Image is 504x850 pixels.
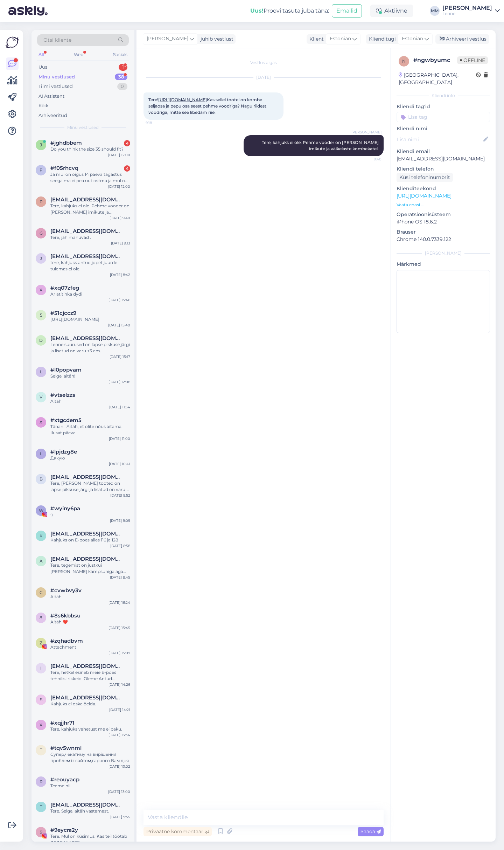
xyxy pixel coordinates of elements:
[50,802,123,808] span: Tohus96@gmail.com
[143,74,384,81] div: [DATE]
[148,97,267,115] span: Tere! Kas sellel tootel on kombe seljaosa ja pepu osa seest pehme voodriga? Nagu riidest voodriga...
[40,369,42,374] span: l
[50,505,80,512] span: #wyiny6pa
[250,7,264,14] b: Uus!
[397,261,490,268] p: Märkmed
[108,764,130,769] div: [DATE] 13:02
[307,35,324,43] div: Klient
[112,50,129,59] div: Socials
[402,35,423,43] span: Estonian
[146,120,172,125] span: 9:18
[147,35,188,43] span: [PERSON_NAME]
[50,316,130,323] div: [URL][DOMAIN_NAME]
[38,74,75,81] div: Minu vestlused
[397,125,490,132] p: Kliendi nimi
[124,140,130,146] div: 4
[40,312,42,318] span: 5
[108,789,130,794] div: [DATE] 13:00
[108,379,130,385] div: [DATE] 12:08
[110,575,130,580] div: [DATE] 8:45
[117,83,127,90] div: 0
[109,461,130,467] div: [DATE] 10:41
[40,640,42,645] span: z
[40,779,43,784] span: r
[109,436,130,441] div: [DATE] 11:00
[40,533,43,538] span: k
[50,423,130,436] div: Tänan!! Aitäh, et olite nõus aitama. Ilusat päeva
[158,97,207,102] a: [URL][DOMAIN_NAME]
[402,58,406,64] span: n
[40,804,42,809] span: T
[50,203,130,215] div: Tere, kahjuks ei ole. Pehme vooder on [PERSON_NAME] imikute ja väikelaste kombekatel.
[67,124,99,131] span: Minu vestlused
[40,722,42,727] span: x
[355,157,381,162] span: 9:40
[50,644,130,650] div: Attachment
[457,56,488,64] span: Offline
[50,196,123,203] span: piretsirg@gmail.com
[50,827,78,833] span: #9eycra2y
[50,776,79,783] span: #reouyacp
[50,594,130,600] div: Aitäh
[50,613,80,619] span: #8s6kbbsu
[110,518,130,523] div: [DATE] 9:09
[397,218,490,226] p: iPhone OS 18.6.2
[108,297,130,303] div: [DATE] 15:46
[108,650,130,656] div: [DATE] 15:09
[111,241,130,246] div: [DATE] 9:13
[50,745,82,751] span: #tqv5wnml
[397,148,490,155] p: Kliendi email
[40,142,42,147] span: j
[50,367,82,373] span: #l0popvam
[430,6,440,16] div: MM
[397,173,453,182] div: Küsi telefoninumbrit
[108,184,130,189] div: [DATE] 12:00
[50,663,123,669] span: ingaandreson17@gmail.com
[50,260,130,272] div: tere, kahjuks antud jopet juurde tulemas ei ole.
[50,310,76,316] span: #51cjccz9
[50,417,82,423] span: #xtgcdem5
[397,92,490,99] div: Kliendi info
[50,726,130,732] div: Tere, kahjuks vahetust me ei paku.
[50,669,130,682] div: Tere, hetkel esineb meie E-poes tehnilisi rikkeid. Oleme Antud probleemist teadlikud ja proovime ...
[6,36,19,49] img: Askly Logo
[109,707,130,712] div: [DATE] 14:21
[442,5,500,16] a: [PERSON_NAME]Lenne
[397,202,490,208] p: Vaata edasi ...
[50,701,130,707] div: Kahjuks ei oska ôelda.
[370,5,413,17] div: Aktiivne
[110,215,130,221] div: [DATE] 9:40
[50,619,130,625] div: Aitäh ❤️
[40,590,43,595] span: c
[50,228,123,234] span: getter141@gmail.com
[40,256,42,261] span: j
[50,291,130,297] div: Ar atitinka dydi
[40,420,42,425] span: x
[198,35,233,43] div: juhib vestlust
[119,64,127,71] div: 1
[397,112,490,122] input: Lisa tag
[397,155,490,163] p: [EMAIL_ADDRESS][DOMAIN_NAME]
[40,287,42,292] span: x
[50,285,79,291] span: #xq07zfeg
[40,697,42,702] span: s
[108,152,130,158] div: [DATE] 12:00
[397,185,490,192] p: Klienditeekond
[442,5,492,11] div: [PERSON_NAME]
[40,230,43,236] span: g
[110,493,130,498] div: [DATE] 9:52
[40,476,43,482] span: b
[50,140,82,146] span: #jghdbbem
[39,508,43,513] span: w
[38,64,47,71] div: Uus
[38,93,64,100] div: AI Assistent
[397,103,490,110] p: Kliendi tag'id
[108,732,130,738] div: [DATE] 13:34
[50,398,130,405] div: Aitäh
[250,7,329,15] div: Proovi tasuta juba täna:
[108,323,130,328] div: [DATE] 15:40
[50,808,130,814] div: Tere. Selge, aitäh vastamast.
[115,74,127,81] div: 38
[110,272,130,277] div: [DATE] 8:42
[262,140,380,151] span: Tere, kahjuks ei ole. Pehme vooder on [PERSON_NAME] imikute ja väikelaste kombekatel.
